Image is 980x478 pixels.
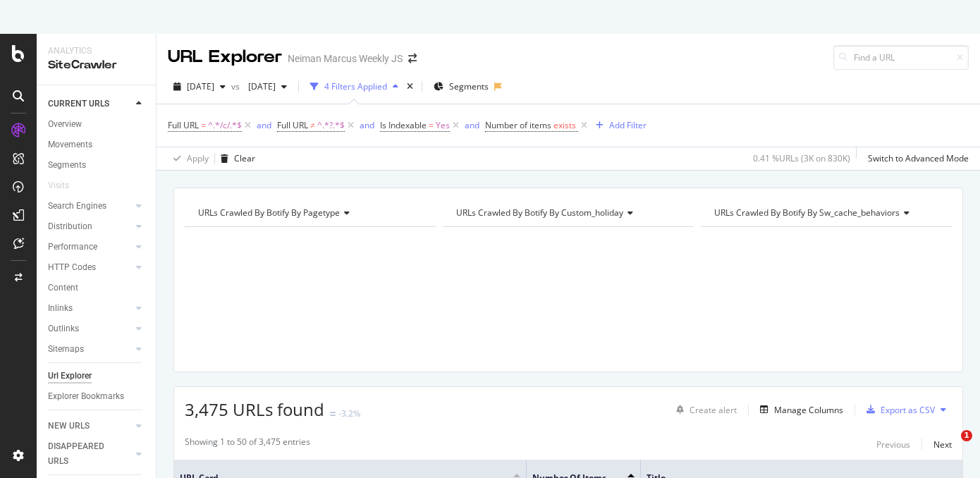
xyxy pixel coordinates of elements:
[408,54,417,63] div: arrow-right-arrow-left
[48,321,79,336] div: Outlinks
[48,240,132,255] a: Performance
[48,57,145,73] div: SiteCrawler
[215,147,255,170] button: Clear
[288,51,403,66] div: Neiman Marcus Weekly JS
[932,430,966,464] iframe: Intercom live chat
[48,219,92,234] div: Distribution
[48,321,132,336] a: Outlinks
[48,260,132,275] a: HTTP Codes
[48,342,132,357] a: Sitemaps
[360,119,374,131] div: and
[868,152,969,164] div: Switch to Advanced Mode
[485,119,551,131] span: Number of items
[48,389,124,404] div: Explorer Bookmarks
[456,207,623,219] span: URLs Crawled By Botify By custom_holiday
[168,119,199,131] span: Full URL
[833,45,969,70] input: Find a URL
[185,436,310,453] div: Showing 1 to 50 of 3,475 entries
[48,260,96,275] div: HTTP Codes
[48,97,109,111] div: CURRENT URLS
[48,342,84,357] div: Sitemaps
[168,147,209,170] button: Apply
[861,398,935,421] button: Export as CSV
[48,219,132,234] a: Distribution
[234,152,255,164] div: Clear
[670,398,737,421] button: Create alert
[48,419,90,434] div: NEW URLS
[48,389,146,404] a: Explorer Bookmarks
[324,80,387,92] div: 4 Filters Applied
[48,439,132,469] a: DISAPPEARED URLS
[465,119,479,131] div: and
[48,281,78,295] div: Content
[590,117,647,134] button: Add Filter
[277,119,308,131] span: Full URL
[243,80,276,92] span: 2025 Jul. 28th
[876,436,910,453] button: Previous
[48,301,73,316] div: Inlinks
[338,407,360,419] div: -3.2%
[168,45,282,69] div: URL Explorer
[198,207,340,219] span: URLs Crawled By Botify By pagetype
[48,158,146,173] a: Segments
[465,118,479,132] button: and
[310,119,315,131] span: ≠
[453,202,681,224] h4: URLs Crawled By Botify By custom_holiday
[48,97,132,111] a: CURRENT URLS
[380,119,427,131] span: Is Indexable
[404,80,416,94] div: times
[187,80,214,92] span: 2025 Aug. 11th
[48,137,92,152] div: Movements
[48,281,146,295] a: Content
[257,119,271,131] div: and
[48,199,132,214] a: Search Engines
[185,398,324,421] span: 3,475 URLs found
[48,199,106,214] div: Search Engines
[449,80,489,92] span: Segments
[48,137,146,152] a: Movements
[753,152,850,164] div: 0.41 % URLs ( 3K on 830K )
[690,404,737,416] div: Create alert
[48,158,86,173] div: Segments
[201,119,206,131] span: =
[195,202,423,224] h4: URLs Crawled By Botify By pagetype
[305,75,404,98] button: 4 Filters Applied
[330,412,336,416] img: Equal
[48,240,97,255] div: Performance
[48,369,92,384] div: Url Explorer
[187,152,209,164] div: Apply
[48,45,145,57] div: Analytics
[881,404,935,416] div: Export as CSV
[48,369,146,384] a: Url Explorer
[48,178,69,193] div: Visits
[168,75,231,98] button: [DATE]
[48,117,82,132] div: Overview
[961,430,972,441] span: 1
[48,178,83,193] a: Visits
[862,147,969,170] button: Switch to Advanced Mode
[428,75,494,98] button: Segments
[754,401,843,418] button: Manage Columns
[48,439,119,469] div: DISAPPEARED URLS
[243,75,293,98] button: [DATE]
[774,404,843,416] div: Manage Columns
[48,301,132,316] a: Inlinks
[360,118,374,132] button: and
[48,419,132,434] a: NEW URLS
[257,118,271,132] button: and
[231,80,243,92] span: vs
[711,202,939,224] h4: URLs Crawled By Botify By sw_cache_behaviors
[876,439,910,451] div: Previous
[714,207,900,219] span: URLs Crawled By Botify By sw_cache_behaviors
[553,119,576,131] span: exists
[429,119,434,131] span: =
[609,119,647,131] div: Add Filter
[436,116,450,135] span: Yes
[48,117,146,132] a: Overview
